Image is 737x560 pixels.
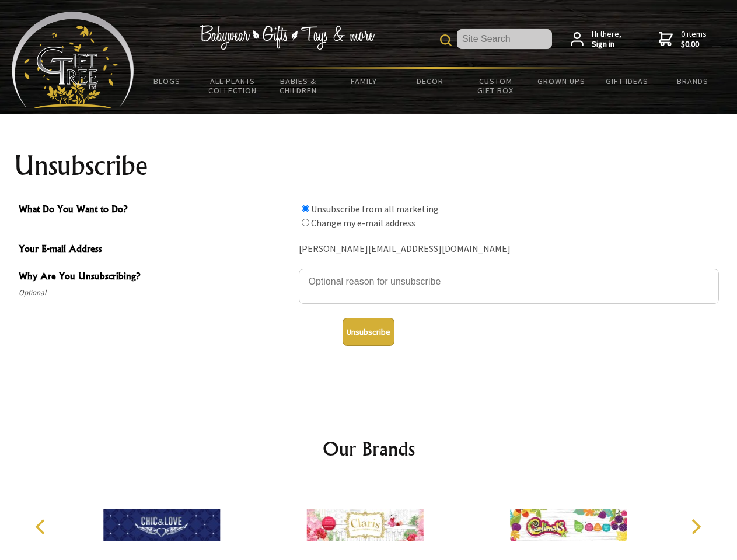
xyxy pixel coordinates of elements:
[463,69,529,103] a: Custom Gift Box
[14,152,724,180] h1: Unsubscribe
[266,69,331,103] a: Babies & Children
[23,435,714,463] h2: Our Brands
[134,69,200,93] a: BLOGS
[571,29,621,50] a: Hi there,Sign in
[19,269,293,286] span: Why Are You Unsubscribing?
[200,25,375,50] img: Babywear - Gifts - Toys & more
[299,269,719,304] textarea: Why Are You Unsubscribing?
[19,242,293,258] span: Your E-mail Address
[594,69,660,93] a: Gift Ideas
[302,219,309,226] input: What Do You Want to Do?
[681,29,707,50] span: 0 items
[19,286,293,300] span: Optional
[592,29,621,50] span: Hi there,
[12,12,134,108] img: Babyware - Gifts - Toys and more...
[19,202,293,219] span: What Do You Want to Do?
[299,240,719,258] div: [PERSON_NAME][EMAIL_ADDRESS][DOMAIN_NAME]
[302,205,309,212] input: What Do You Want to Do?
[683,514,708,540] button: Next
[29,514,55,540] button: Previous
[592,39,621,50] strong: Sign in
[528,69,594,93] a: Grown Ups
[457,29,552,49] input: Site Search
[440,34,452,46] img: product search
[311,203,439,215] label: Unsubscribe from all marketing
[200,69,266,103] a: All Plants Collection
[331,69,397,93] a: Family
[681,39,707,50] strong: $0.00
[343,318,394,346] button: Unsubscribe
[659,29,707,50] a: 0 items$0.00
[660,69,726,93] a: Brands
[397,69,463,93] a: Decor
[311,217,415,229] label: Change my e-mail address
